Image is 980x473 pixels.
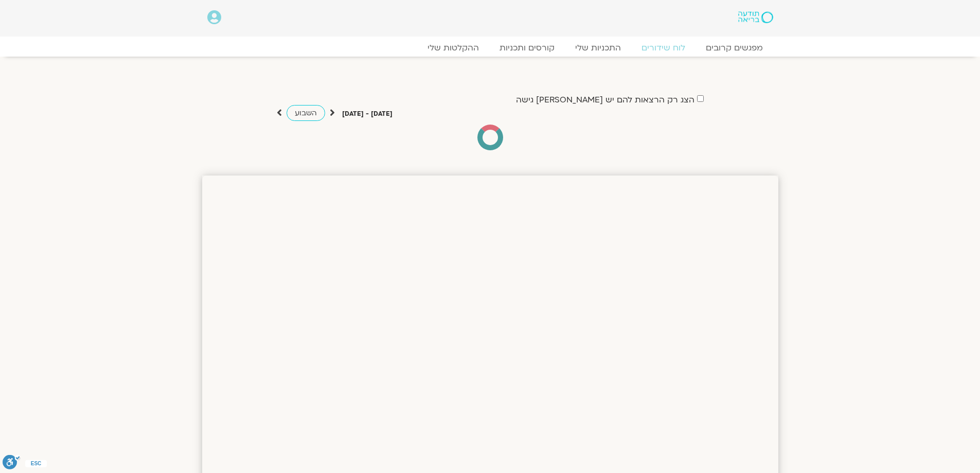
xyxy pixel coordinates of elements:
[696,43,773,53] a: מפגשים קרובים
[516,95,694,104] label: הצג רק הרצאות להם יש [PERSON_NAME] גישה
[295,108,317,118] span: השבוע
[287,105,325,121] a: השבוע
[417,43,489,53] a: ההקלטות שלי
[489,43,565,53] a: קורסים ותכניות
[565,43,631,53] a: התכניות שלי
[342,109,393,119] p: [DATE] - [DATE]
[631,43,696,53] a: לוח שידורים
[207,43,773,53] nav: Menu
